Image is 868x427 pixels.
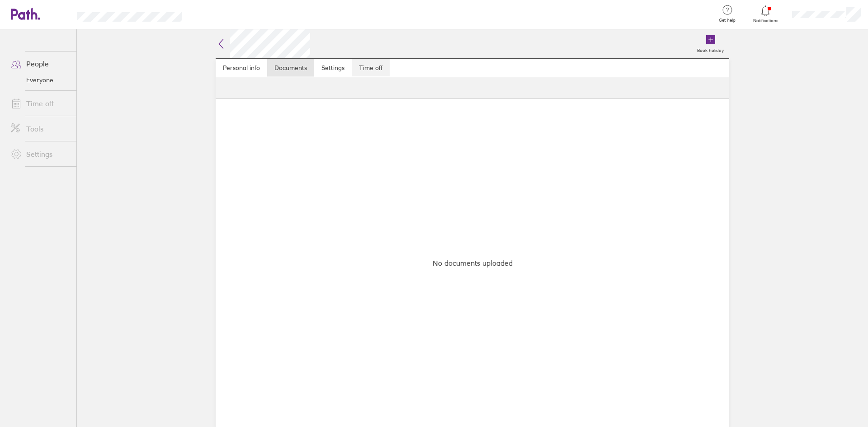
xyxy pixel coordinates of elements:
a: People [4,55,76,73]
a: Personal info [216,59,267,77]
a: Notifications [751,5,780,23]
a: Time off [4,94,76,113]
a: Documents [267,59,314,77]
label: Book holiday [692,45,729,53]
a: Time off [352,59,390,77]
a: Tools [4,120,76,138]
a: Book holiday [692,29,729,58]
a: Settings [314,59,352,77]
a: Everyone [4,73,76,87]
span: Notifications [751,18,780,23]
div: No documents uploaded [221,104,724,422]
span: Get help [712,18,742,23]
a: Settings [4,145,76,163]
